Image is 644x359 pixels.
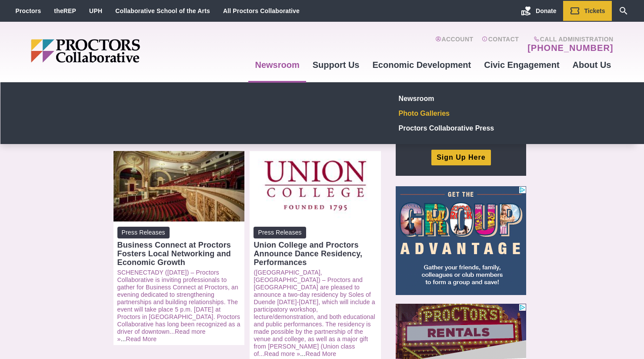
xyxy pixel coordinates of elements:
[514,1,563,21] a: Donate
[305,350,336,357] a: Read More
[254,227,306,238] span: Press Releases
[366,53,478,77] a: Economic Development
[395,106,522,121] a: Photo Galleries
[254,269,377,358] p: ...
[525,36,613,43] span: Call Administration
[527,43,613,53] a: [PHONE_NUMBER]
[248,53,306,77] a: Newsroom
[306,53,366,77] a: Support Us
[563,1,612,21] a: Tickets
[115,7,210,14] a: Collaborative School of the Arts
[395,121,522,135] a: Proctors Collaborative Press
[117,328,206,342] a: Read more »
[126,336,157,342] a: Read More
[612,1,635,21] a: Search
[254,227,377,267] a: Press Releases Union College and Proctors Announce Dance Residency, Performances
[536,7,556,14] span: Donate
[482,36,519,53] a: Contact
[223,7,300,14] a: All Proctors Collaborative
[89,7,102,14] a: UPH
[396,186,526,295] iframe: Advertisement
[31,39,207,63] img: Proctors logo
[117,241,241,267] div: Business Connect at Proctors Fosters Local Networking and Economic Growth
[54,7,76,14] a: theREP
[117,227,170,238] span: Press Releases
[435,36,473,53] a: Account
[117,269,240,335] a: SCHENECTADY ([DATE]) – Proctors Collaborative is inviting professionals to gather for Business Co...
[264,350,300,357] a: Read more »
[477,53,566,77] a: Civic Engagement
[566,53,618,77] a: About Us
[16,7,41,14] a: Proctors
[395,91,522,106] a: Newsroom
[117,269,241,343] p: ...
[584,7,605,14] span: Tickets
[117,227,241,267] a: Press Releases Business Connect at Proctors Fosters Local Networking and Economic Growth
[254,241,377,267] div: Union College and Proctors Announce Dance Residency, Performances
[254,269,375,357] a: ([GEOGRAPHIC_DATA], [GEOGRAPHIC_DATA]) – Proctors and [GEOGRAPHIC_DATA] are pleased to announce a...
[431,150,491,165] a: Sign Up Here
